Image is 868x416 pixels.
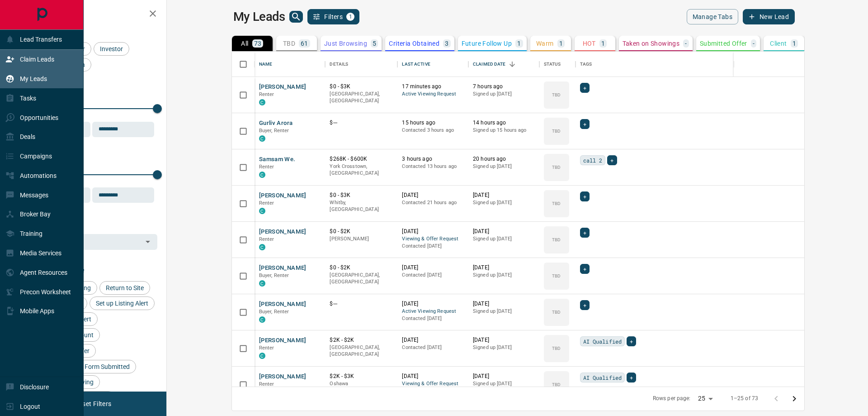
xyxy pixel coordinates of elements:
[259,208,265,214] div: condos.ca
[753,40,755,47] p: -
[330,300,393,308] p: $---
[402,191,464,199] p: [DATE]
[653,395,691,402] p: Rows per page:
[259,273,289,278] span: Buyer, Renter
[552,91,561,98] p: TBD
[397,52,468,77] div: Last Active
[330,380,393,387] p: Oshawa
[583,156,603,165] span: call 2
[580,52,592,77] div: Tags
[770,40,787,47] p: Client
[29,9,157,20] h2: Filters
[233,10,285,24] h1: My Leads
[330,199,393,213] p: Whitby, [GEOGRAPHIC_DATA]
[259,345,274,351] span: Renter
[552,381,561,388] p: TBD
[462,40,512,47] p: Future Follow Up
[142,235,154,248] button: Open
[373,40,376,47] p: 5
[283,40,295,47] p: TBD
[259,280,265,287] div: condos.ca
[330,163,393,177] p: York Crosstown, [GEOGRAPHIC_DATA]
[473,300,535,308] p: [DATE]
[473,163,535,170] p: Signed up [DATE]
[259,91,274,97] span: Renter
[583,83,586,92] span: +
[473,373,535,380] p: [DATE]
[473,235,535,243] p: Signed up [DATE]
[473,127,535,134] p: Signed up 15 hours ago
[552,309,561,316] p: TBD
[259,381,274,387] span: Renter
[259,172,265,178] div: condos.ca
[259,336,307,345] button: [PERSON_NAME]
[402,155,464,163] p: 3 hours ago
[259,309,289,315] span: Buyer, Renter
[103,284,147,292] span: Return to Site
[330,228,393,235] p: $0 - $2K
[325,52,397,77] div: Details
[506,58,519,71] button: Sort
[610,156,613,165] span: +
[468,52,539,77] div: Claimed Date
[473,264,535,272] p: [DATE]
[259,119,293,128] button: Gurliv Arora
[583,40,596,47] p: HOT
[259,155,296,164] button: Samsam We.
[473,380,535,387] p: Signed up [DATE]
[473,272,535,279] p: Signed up [DATE]
[402,83,464,91] p: 17 minutes ago
[559,40,563,47] p: 1
[583,228,586,237] span: +
[402,243,464,250] p: Contacted [DATE]
[552,200,561,207] p: TBD
[99,281,150,295] div: Return to Site
[687,9,738,24] button: Manage Tabs
[402,264,464,272] p: [DATE]
[402,272,464,279] p: Contacted [DATE]
[580,191,590,201] div: +
[259,52,273,77] div: Name
[259,191,307,200] button: [PERSON_NAME]
[583,301,586,310] span: +
[552,128,561,134] p: TBD
[402,308,464,316] span: Active Viewing Request
[347,14,354,20] span: 1
[402,119,464,127] p: 15 hours ago
[330,235,393,243] p: [PERSON_NAME]
[259,236,274,242] span: Renter
[552,164,561,171] p: TBD
[580,228,590,238] div: +
[785,390,803,408] button: Go to next page
[330,91,393,105] p: [GEOGRAPHIC_DATA], [GEOGRAPHIC_DATA]
[94,42,129,56] div: Investor
[259,316,265,323] div: condos.ca
[259,353,265,359] div: condos.ca
[389,40,439,47] p: Criteria Obtained
[576,52,859,77] div: Tags
[289,11,303,23] button: search button
[793,40,796,47] p: 1
[259,373,307,381] button: [PERSON_NAME]
[583,373,622,382] span: AI Qualified
[583,264,586,273] span: +
[330,373,393,380] p: $2K - $3K
[694,392,716,405] div: 25
[544,52,561,77] div: Status
[473,52,506,77] div: Claimed Date
[330,272,393,286] p: [GEOGRAPHIC_DATA], [GEOGRAPHIC_DATA]
[324,40,367,47] p: Just Browsing
[259,99,265,105] div: condos.ca
[623,40,680,47] p: Taken on Showings
[97,45,126,53] span: Investor
[473,91,535,98] p: Signed up [DATE]
[473,199,535,206] p: Signed up [DATE]
[473,83,535,91] p: 7 hours ago
[330,52,348,77] div: Details
[259,228,307,236] button: [PERSON_NAME]
[402,91,464,98] span: Active Viewing Request
[69,396,117,411] button: Reset Filters
[255,52,325,77] div: Name
[630,337,633,346] span: +
[627,336,636,346] div: +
